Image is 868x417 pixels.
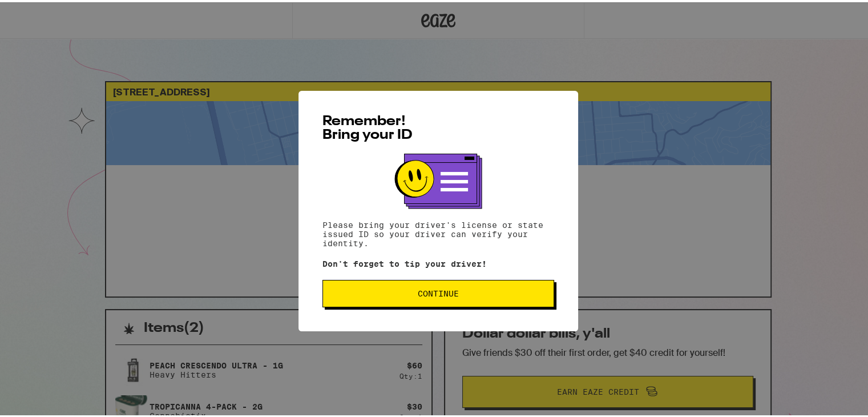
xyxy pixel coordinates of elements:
p: Don't forget to tip your driver! [322,257,554,266]
p: Please bring your driver's license or state issued ID so your driver can verify your identity. [322,218,554,246]
span: Remember! Bring your ID [322,113,413,140]
button: Continue [322,278,554,305]
span: Continue [418,287,459,295]
span: Hi. Need any help? [7,8,82,17]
